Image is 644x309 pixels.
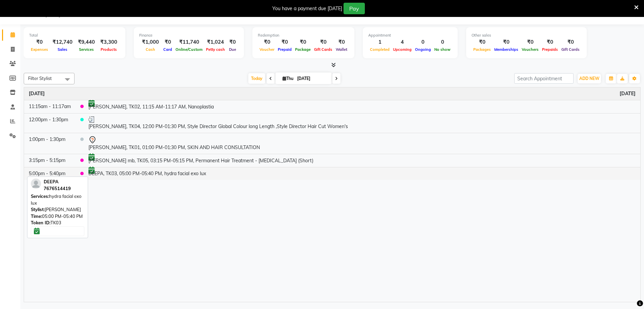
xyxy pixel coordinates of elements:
div: 0 [433,38,452,46]
span: Filter Stylist [28,76,52,81]
td: [PERSON_NAME] mb, TK05, 03:15 PM-05:15 PM, Permanent Hair Treatment - [MEDICAL_DATA] (Short) [84,154,640,167]
div: ₹0 [293,38,312,46]
span: Due [227,47,238,52]
span: ADD NEW [579,76,599,81]
span: Gift Cards [312,47,334,52]
div: 4 [391,38,413,46]
div: Other sales [472,33,581,38]
div: ₹0 [29,38,50,46]
div: ₹0 [258,38,276,46]
div: ₹9,440 [75,38,98,46]
div: ₹3,300 [98,38,120,46]
button: ADD NEW [578,74,601,83]
span: Card [162,47,174,52]
div: ₹0 [472,38,493,46]
a: September 4, 2025 [29,90,45,97]
div: ₹0 [227,38,238,46]
td: 5:00pm - 5:40pm [24,167,76,180]
span: Services: [31,193,49,199]
span: Stylist: [31,207,45,212]
span: Sales [56,47,69,52]
span: hydra facial exo lux [31,193,81,206]
div: ₹0 [312,38,334,46]
div: [PERSON_NAME] [31,206,84,213]
div: ₹0 [334,38,349,46]
span: Vouchers [520,47,540,52]
input: Search Appointment [514,73,574,84]
div: 05:00 PM-05:40 PM [31,213,84,220]
div: ₹0 [560,38,581,46]
span: Ongoing [413,47,433,52]
span: Package [293,47,312,52]
td: 1:00pm - 1:30pm [24,133,76,154]
span: Voucher [258,47,276,52]
span: Memberships [493,47,520,52]
div: Redemption [258,33,349,38]
span: Prepaid [276,47,293,52]
span: Wallet [334,47,349,52]
div: You have a payment due [DATE] [272,5,342,12]
span: DEEPA [44,179,59,184]
span: Token ID: [31,220,50,225]
span: Time: [31,213,42,219]
span: Services [77,47,96,52]
div: ₹11,740 [174,38,204,46]
input: 2025-09-04 [295,74,329,84]
span: Expenses [29,47,50,52]
span: Cash [144,47,157,52]
div: ₹1,024 [204,38,227,46]
span: Thu [281,76,295,81]
th: September 4, 2025 [24,87,640,100]
span: Online/Custom [174,47,204,52]
div: ₹1,000 [139,38,162,46]
div: 1 [368,38,391,46]
span: No show [433,47,452,52]
span: Packages [472,47,493,52]
td: [PERSON_NAME], TK02, 11:15 AM-11:17 AM, Nanoplastia [84,100,640,113]
div: Appointment [368,33,452,38]
td: [PERSON_NAME], TK04, 12:00 PM-01:30 PM, Style Director Global Colour long Length ,Style Director ... [84,113,640,133]
a: September 4, 2025 [620,90,636,97]
div: Finance [139,33,238,38]
div: 0 [413,38,433,46]
span: Petty cash [204,47,227,52]
div: 7676514419 [44,185,71,192]
div: ₹12,740 [50,38,75,46]
td: [PERSON_NAME], TK01, 01:00 PM-01:30 PM, SKIN AND HAIR CONSULTATION [84,133,640,154]
span: Products [99,47,119,52]
td: 3:15pm - 5:15pm [24,154,76,167]
span: Upcoming [391,47,413,52]
span: Prepaids [540,47,560,52]
td: DEEPA, TK03, 05:00 PM-05:40 PM, hydra facial exo lux [84,167,640,180]
div: Total [29,33,120,38]
img: profile [31,179,41,189]
button: Pay [344,3,365,14]
div: ₹0 [540,38,560,46]
span: Gift Cards [560,47,581,52]
span: Completed [368,47,391,52]
div: TK03 [31,220,84,226]
div: ₹0 [493,38,520,46]
td: 12:00pm - 1:30pm [24,113,76,133]
div: ₹0 [520,38,540,46]
div: ₹0 [162,38,174,46]
span: Today [248,73,265,84]
div: ₹0 [276,38,293,46]
td: 11:15am - 11:17am [24,100,76,113]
